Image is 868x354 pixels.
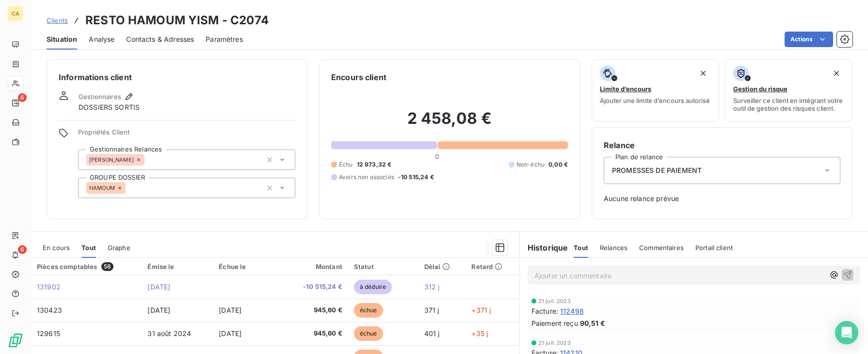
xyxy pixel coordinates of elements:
div: Open Intercom Messenger [835,321,858,344]
button: Actions [785,32,833,47]
span: 945,60 € [290,305,342,315]
span: Situation [47,34,77,44]
span: 945,60 € [290,329,342,338]
span: [DATE] [219,306,241,314]
span: 31 août 2024 [147,329,191,337]
span: 21 juil. 2023 [538,340,571,346]
span: Commentaires [639,244,684,252]
span: Portail client [695,244,733,252]
span: Relances [600,244,627,252]
span: Tout [574,244,588,252]
span: 21 juil. 2023 [538,298,571,304]
div: Retard [471,263,513,270]
div: Pièces comptables [37,262,136,271]
span: Tout [81,244,96,252]
span: Gestionnaires [79,93,121,101]
span: Avoirs non associés [339,173,394,182]
span: DOSSIERS SORTIS [79,102,140,112]
span: Propriétés Client [78,128,295,142]
span: [DATE] [147,283,170,291]
span: échue [354,303,383,318]
span: Contacts & Adresses [126,34,194,44]
span: 401 j [424,329,440,337]
span: -10 515,24 € [398,173,434,182]
span: 0,00 € [548,160,568,169]
span: Ajouter une limite d’encours autorisé [600,97,710,104]
span: [DATE] [147,306,170,314]
input: Ajouter une valeur [126,184,133,192]
h6: Historique [520,242,568,253]
span: Analyse [89,34,114,44]
div: CA [8,6,23,21]
span: à déduire [354,280,392,294]
img: Logo LeanPay [8,333,23,348]
span: 129615 [37,329,60,337]
span: Surveiller ce client en intégrant votre outil de gestion des risques client. [733,97,844,112]
span: +35 j [471,329,488,337]
span: 58 [101,262,113,271]
span: [PERSON_NAME] [89,157,134,163]
h3: RESTO HAMOUM YISM - C2074 [85,12,269,29]
div: Délai [424,263,460,270]
span: 112498 [560,306,584,316]
span: Graphe [108,244,130,252]
div: Statut [354,263,413,270]
span: 12 973,32 € [357,160,392,169]
span: échue [354,326,383,341]
span: Paiement reçu [531,318,578,328]
a: Clients [47,16,68,25]
div: Émise le [147,263,207,270]
button: Limite d’encoursAjouter une limite d’encours autorisé [592,59,719,121]
span: [DATE] [219,329,241,337]
span: -10 515,24 € [290,282,342,292]
span: Clients [47,17,68,24]
span: Non-échu [516,160,545,169]
span: +371 j [471,306,491,314]
span: 0 [435,152,439,160]
span: Gestion du risque [733,85,788,93]
h6: Informations client [59,71,295,83]
span: HAMOUM [89,185,115,191]
span: Facture : [531,306,558,316]
span: Limite d’encours [600,85,651,93]
span: Aucune relance prévue [604,194,840,203]
span: 6 [18,245,27,254]
span: Échu [339,160,353,169]
span: Paramètres [206,34,243,44]
h6: Encours client [331,71,386,83]
span: 130423 [37,306,62,314]
span: 371 j [424,306,439,314]
span: 90,51 € [580,318,605,328]
h2: 2 458,08 € [331,109,568,138]
span: PROMESSES DE PAIEMENT [612,166,702,175]
span: 312 j [424,283,440,291]
div: Montant [290,263,342,270]
h6: Relance [604,139,840,151]
span: 6 [18,93,27,102]
span: 131902 [37,283,61,291]
div: Échue le [219,263,278,270]
button: Gestion du risqueSurveiller ce client en intégrant votre outil de gestion des risques client. [725,59,852,121]
input: Ajouter une valeur [145,155,152,164]
span: En cours [43,244,70,252]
